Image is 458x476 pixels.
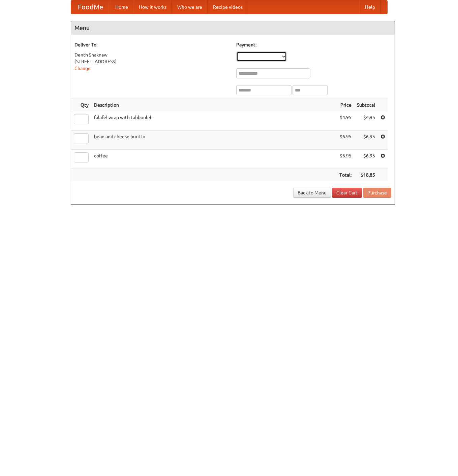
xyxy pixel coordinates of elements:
[110,0,133,14] a: Home
[337,99,354,111] th: Price
[74,51,230,58] div: Denth Shaknaw
[363,188,391,198] button: Purchase
[360,0,380,14] a: Help
[354,150,378,169] td: $6.95
[354,111,378,131] td: $4.95
[74,66,91,71] a: Change
[71,99,91,111] th: Qty
[91,111,337,131] td: falafel wrap with tabbouleh
[71,0,110,14] a: FoodMe
[91,150,337,169] td: coffee
[208,0,248,14] a: Recipe videos
[74,58,230,65] div: [STREET_ADDRESS]
[354,131,378,150] td: $6.95
[337,131,354,150] td: $6.95
[133,0,172,14] a: How it works
[337,150,354,169] td: $6.95
[332,188,362,198] a: Clear Cart
[354,169,378,181] th: $18.85
[337,169,354,181] th: Total:
[293,188,331,198] a: Back to Menu
[337,111,354,131] td: $4.95
[91,99,337,111] th: Description
[236,41,391,48] h5: Payment:
[172,0,208,14] a: Who we are
[74,41,230,48] h5: Deliver To:
[71,21,395,35] h4: Menu
[91,131,337,150] td: bean and cheese burrito
[354,99,378,111] th: Subtotal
